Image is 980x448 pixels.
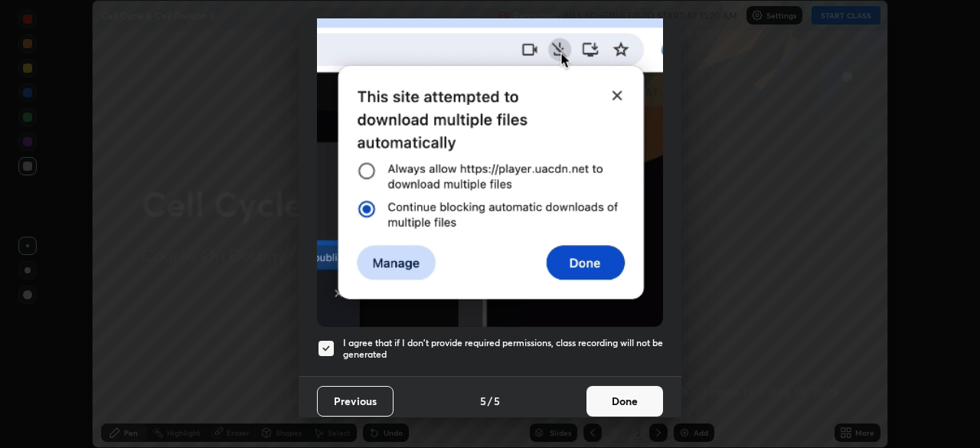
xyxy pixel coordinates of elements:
button: Done [586,386,663,417]
h4: 5 [494,393,500,409]
h5: I agree that if I don't provide required permissions, class recording will not be generated [343,337,663,361]
button: Previous [317,386,394,417]
h4: / [488,393,492,409]
h4: 5 [480,393,486,409]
